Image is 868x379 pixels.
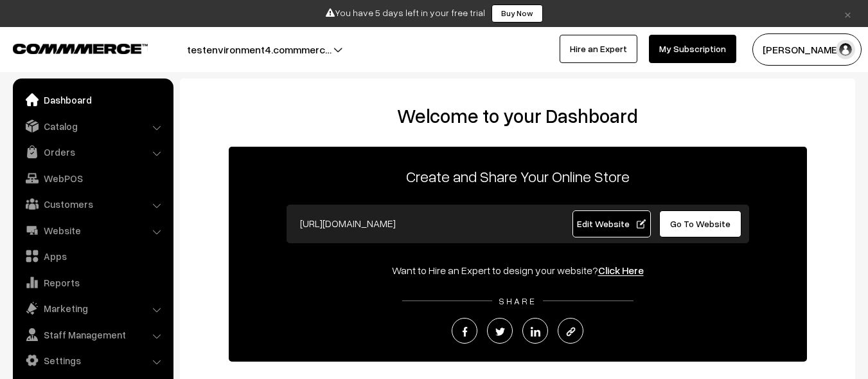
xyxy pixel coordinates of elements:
[16,271,169,294] a: Reports
[229,263,807,278] div: Want to Hire an Expert to design your website?
[13,44,148,53] img: COMMMERCE
[16,167,169,190] a: WebPOS
[16,115,169,138] a: Catalog
[649,35,736,63] a: My Subscription
[839,6,856,21] a: ×
[492,295,543,306] span: SHARE
[142,33,376,66] button: testenvironment4.commmerc…
[572,210,651,237] a: Edit Website
[16,192,169,216] a: Customers
[16,349,169,372] a: Settings
[752,33,862,66] button: [PERSON_NAME]
[13,40,125,55] a: COMMMERCE
[16,219,169,242] a: Website
[560,35,637,63] a: Hire an Expert
[670,218,731,229] span: Go To Website
[577,218,646,229] span: Edit Website
[659,210,742,237] a: Go To Website
[492,5,543,23] a: Buy Now
[16,245,169,268] a: Apps
[193,104,842,127] h2: Welcome to your Dashboard
[16,323,169,346] a: Staff Management
[598,264,644,277] a: Click Here
[16,297,169,320] a: Marketing
[229,165,807,188] p: Create and Share Your Online Store
[836,40,855,59] img: user
[16,140,169,163] a: Orders
[4,5,864,23] div: You have 5 days left in your free trial
[16,88,169,111] a: Dashboard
